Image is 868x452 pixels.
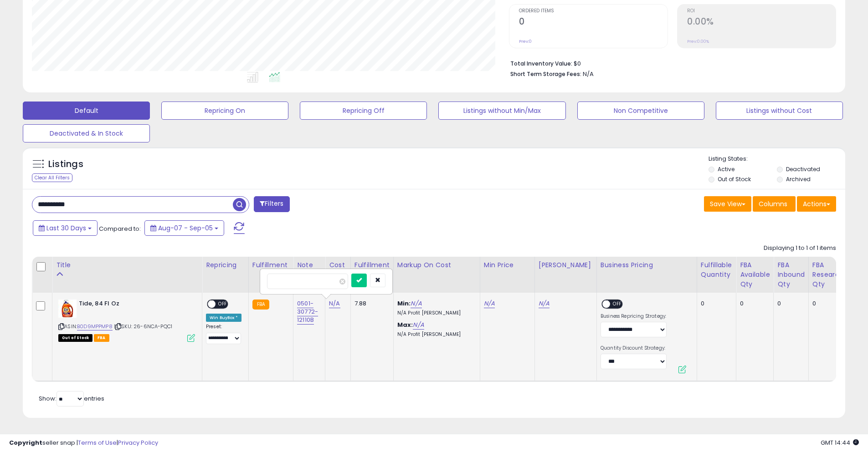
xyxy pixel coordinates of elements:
div: 0 [740,300,766,308]
p: Listing States: [709,155,845,163]
div: Fulfillable Quantity [701,260,732,279]
div: 0 [812,300,850,308]
button: Repricing On [161,102,288,120]
a: N/A [539,299,550,308]
h2: 0 [519,16,668,29]
label: Out of Stock [718,175,751,183]
div: 0 [777,300,801,308]
a: N/A [484,299,495,308]
button: Save View [704,196,751,212]
p: N/A Profit [PERSON_NAME] [397,331,473,338]
button: Aug-07 - Sep-05 [144,220,224,236]
div: Repricing [206,260,245,270]
div: Note [297,260,321,270]
b: Total Inventory Value: [510,60,572,67]
span: ROI [687,9,836,14]
h5: Listings [48,158,83,171]
div: Fulfillment Cost [354,260,390,279]
button: Actions [797,196,836,212]
a: N/A [413,320,424,330]
span: Compared to: [99,224,141,233]
div: Business Pricing [601,260,693,270]
label: Business Repricing Strategy: [601,313,667,320]
a: Privacy Policy [118,438,158,447]
span: Columns [759,199,787,208]
div: 0 [701,300,729,308]
span: OFF [216,300,230,308]
div: Displaying 1 to 1 of 1 items [764,244,836,253]
button: Default [23,102,150,120]
span: N/A [583,70,594,78]
b: Tide, 84 Fl Oz [79,300,190,310]
strong: Copyright [9,438,42,447]
button: Deactivated & In Stock [23,124,150,142]
div: Win BuyBox * [206,314,241,322]
small: FBA [252,300,269,310]
span: Ordered Items [519,9,668,14]
a: Terms of Use [78,438,117,447]
div: Title [56,260,198,270]
a: N/A [329,299,340,308]
span: Last 30 Days [46,223,86,233]
small: Prev: 0 [519,39,532,44]
button: Filters [254,196,289,212]
div: Preset: [206,324,241,344]
div: FBA Available Qty [740,260,770,289]
span: OFF [610,300,625,308]
div: Fulfillment [252,260,289,270]
div: FBA Researching Qty [812,260,853,289]
span: | SKU: 26-6NCA-PQC1 [114,323,172,330]
label: Active [718,165,734,173]
li: $0 [510,57,829,68]
span: Aug-07 - Sep-05 [158,223,213,233]
span: 2025-10-9 14:44 GMT [821,438,859,447]
small: Prev: 0.00% [687,39,709,44]
button: Last 30 Days [33,220,98,236]
button: Columns [753,196,796,212]
div: Markup on Cost [397,260,476,270]
b: Min: [397,299,411,308]
div: 7.88 [354,300,386,308]
div: Clear All Filters [32,173,72,182]
span: All listings that are currently out of stock and unavailable for purchase on Amazon [58,334,92,342]
div: [PERSON_NAME] [539,260,593,270]
label: Archived [786,175,811,183]
a: N/A [411,299,421,308]
th: The percentage added to the cost of goods (COGS) that forms the calculator for Min & Max prices. [393,257,480,293]
button: Repricing Off [300,102,427,120]
label: Quantity Discount Strategy: [601,345,667,351]
a: B0D9MPPMP8 [77,323,113,330]
button: Non Competitive [577,102,704,120]
h2: 0.00% [687,16,836,29]
div: FBA inbound Qty [777,260,805,289]
b: Short Term Storage Fees: [510,70,581,78]
div: seller snap | | [9,439,158,447]
span: Show: entries [39,394,104,403]
img: 41u-Ca9gwjL._SL40_.jpg [58,300,77,318]
button: Listings without Cost [716,102,843,120]
div: ASIN: [58,300,195,341]
span: FBA [94,334,109,342]
a: 0501-30772-12110B [297,299,318,325]
p: N/A Profit [PERSON_NAME] [397,310,473,316]
button: Listings without Min/Max [438,102,565,120]
div: Cost [329,260,347,270]
b: Max: [397,320,413,329]
div: Min Price [484,260,531,270]
label: Deactivated [786,165,820,173]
